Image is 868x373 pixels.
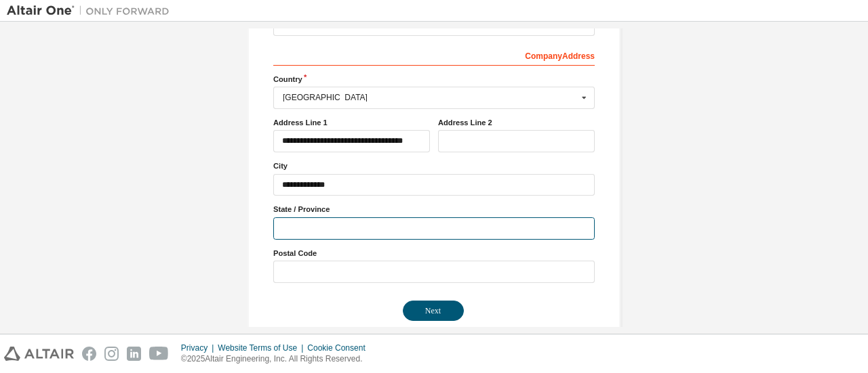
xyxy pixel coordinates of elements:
img: youtube.svg [149,347,169,361]
div: Privacy [181,343,218,353]
img: altair_logo.svg [4,347,74,361]
div: [GEOGRAPHIC_DATA] [283,93,578,102]
label: Country [273,74,595,85]
label: City [273,160,595,171]
div: Cookie Consent [307,343,373,353]
p: © 2025 Altair Engineering, Inc. All Rights Reserved. [181,353,374,365]
img: instagram.svg [104,347,119,361]
label: Address Line 1 [273,117,430,128]
img: linkedin.svg [127,347,141,361]
div: Company Address [273,44,595,66]
label: State / Province [273,204,595,215]
div: Website Terms of Use [218,343,307,353]
img: Altair One [7,4,176,18]
label: Address Line 2 [438,117,595,128]
button: Next [403,301,464,321]
label: Postal Code [273,248,595,259]
img: facebook.svg [82,347,96,361]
